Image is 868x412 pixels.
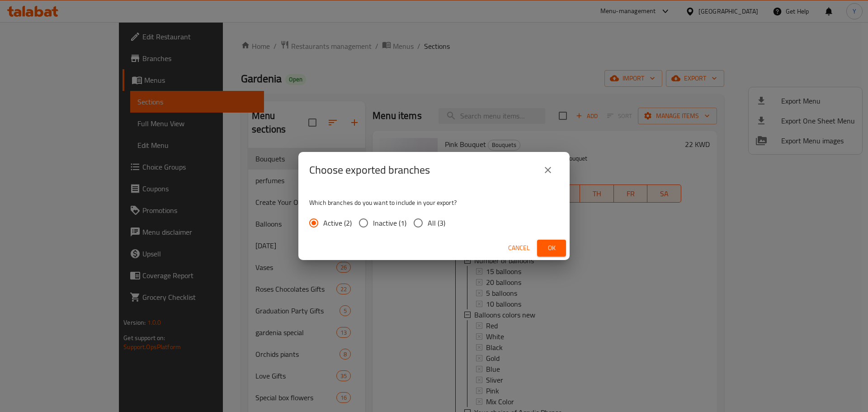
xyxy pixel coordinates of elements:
[544,242,559,254] span: Ok
[537,240,566,256] button: Ok
[508,242,530,254] span: Cancel
[428,218,445,228] span: All (3)
[373,218,406,228] span: Inactive (1)
[323,218,352,228] span: Active (2)
[505,240,533,256] button: Cancel
[309,163,430,177] h2: Choose exported branches
[309,198,559,207] p: Which branches do you want to include in your export?
[537,159,559,181] button: close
